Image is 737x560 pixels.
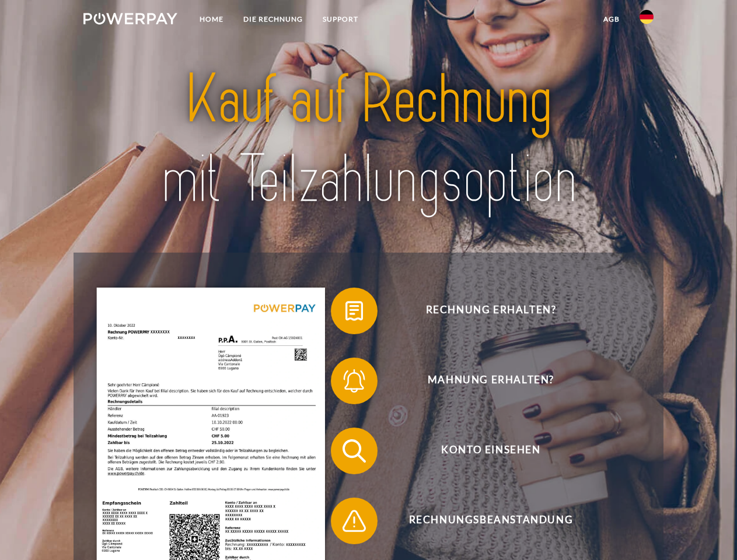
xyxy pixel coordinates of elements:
span: Rechnungsbeanstandung [348,498,634,544]
span: Konto einsehen [348,428,634,474]
img: qb_bill.svg [340,296,369,325]
a: DIE RECHNUNG [233,9,313,30]
img: logo-powerpay-white.svg [83,13,177,24]
span: Rechnung erhalten? [348,288,634,334]
img: qb_search.svg [340,436,369,466]
a: SUPPORT [313,9,368,30]
img: qb_bell.svg [340,366,369,395]
button: Rechnungsbeanstandung [331,498,634,544]
img: de [640,10,654,24]
a: agb [593,9,630,30]
img: qb_warning.svg [340,506,369,535]
button: Rechnung erhalten? [331,288,634,334]
span: Mahnung erhalten? [348,358,634,404]
button: Mahnung erhalten? [331,358,634,404]
button: Konto einsehen [331,428,634,474]
a: Home [190,9,233,30]
img: title-powerpay_de.svg [111,56,626,223]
